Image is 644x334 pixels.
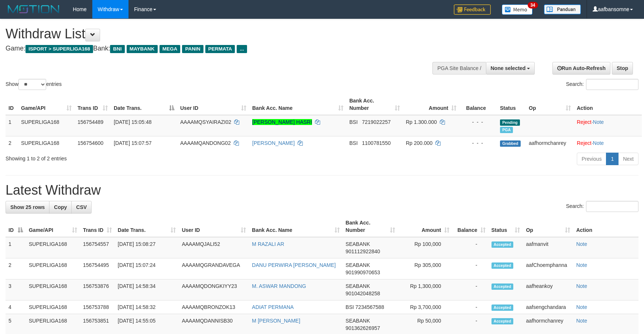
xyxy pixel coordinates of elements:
span: Accepted [491,283,514,290]
span: BSI [349,119,358,125]
span: Show 25 rows [10,204,45,210]
label: Show entries [6,79,62,90]
a: M. ASWAR MANDONG [252,283,306,289]
span: AAAAMQSYAIRAZI02 [180,119,231,125]
span: [DATE] 15:05:48 [114,119,151,125]
th: Game/API: activate to sort column ascending [26,216,80,237]
span: Copy 901112922840 to clipboard [346,248,380,254]
img: Feedback.jpg [454,4,491,15]
td: 4 [6,300,26,314]
th: Amount: activate to sort column ascending [398,216,452,237]
img: Button%20Memo.svg [502,4,533,15]
span: Grabbed [500,140,521,147]
td: SUPERLIGA168 [26,300,80,314]
td: [DATE] 15:07:24 [115,258,179,279]
span: Copy 901990970653 to clipboard [346,269,380,275]
a: 1 [606,153,619,165]
img: MOTION_logo.png [6,4,62,15]
td: 2 [6,136,18,150]
h4: Game: Bank: [6,45,422,52]
span: CSV [76,204,87,210]
td: AAAAMQGRANDAVEGA [179,258,249,279]
span: Copy 7234567588 to clipboard [355,304,384,310]
span: Accepted [491,241,514,248]
span: None selected [491,65,526,71]
th: Game/API: activate to sort column ascending [18,94,75,115]
a: ADIAT PERMANA [252,304,294,310]
td: Rp 1,300,000 [398,279,452,300]
th: Bank Acc. Number: activate to sort column ascending [343,216,398,237]
td: 156753876 [80,279,115,300]
span: Marked by aafsengchandara [500,127,513,133]
label: Search: [566,201,638,212]
td: · [574,115,642,136]
th: Bank Acc. Name: activate to sort column ascending [249,94,346,115]
span: SEABANK [346,283,370,289]
span: SEABANK [346,318,370,324]
a: Note [576,304,587,310]
td: 156754495 [80,258,115,279]
td: aafhormchanrey [526,136,574,150]
span: PANIN [182,45,203,53]
a: Note [576,262,587,268]
a: Note [593,119,604,125]
span: MAYBANK [127,45,158,53]
td: [DATE] 14:58:34 [115,279,179,300]
th: Bank Acc. Name: activate to sort column ascending [249,216,342,237]
a: Note [576,318,587,324]
h1: Latest Withdraw [6,183,638,198]
a: Note [576,241,587,247]
td: SUPERLIGA168 [26,279,80,300]
td: - [452,300,489,314]
span: Copy 7219022257 to clipboard [362,119,391,125]
a: Run Auto-Refresh [552,62,610,74]
td: aafmanvit [523,237,573,258]
span: BSI [346,304,354,310]
span: Accepted [491,305,514,311]
td: Rp 3,700,000 [398,300,452,314]
th: ID [6,94,18,115]
th: Amount: activate to sort column ascending [403,94,459,115]
th: Date Trans.: activate to sort column ascending [115,216,179,237]
th: Bank Acc. Number: activate to sort column ascending [346,94,403,115]
th: Status: activate to sort column ascending [489,216,523,237]
th: Op: activate to sort column ascending [523,216,573,237]
td: 1 [6,237,26,258]
a: Reject [577,140,592,146]
input: Search: [586,79,638,90]
td: 2 [6,258,26,279]
td: 3 [6,279,26,300]
span: SEABANK [346,241,370,247]
th: Action [573,216,638,237]
span: Rp 200.000 [406,140,432,146]
th: Trans ID: activate to sort column ascending [80,216,115,237]
span: 156754489 [78,119,103,125]
td: AAAAMQJALI52 [179,237,249,258]
td: Rp 305,000 [398,258,452,279]
select: Showentries [18,79,46,90]
th: Op: activate to sort column ascending [526,94,574,115]
span: Copy 901362626957 to clipboard [346,325,380,331]
td: [DATE] 14:58:32 [115,300,179,314]
span: MEGA [160,45,181,53]
span: 156754600 [78,140,103,146]
th: Status [497,94,526,115]
td: SUPERLIGA168 [26,237,80,258]
span: BNI [110,45,124,53]
div: Showing 1 to 2 of 2 entries [6,152,263,162]
th: Action [574,94,642,115]
td: - [452,279,489,300]
td: aafheankoy [523,279,573,300]
div: - - - [462,139,494,147]
td: aafChoemphanna [523,258,573,279]
span: Copy 901042048258 to clipboard [346,290,380,296]
span: Copy 1100781550 to clipboard [362,140,391,146]
span: ISPORT > SUPERLIGA168 [25,45,93,53]
label: Search: [566,79,638,90]
div: PGA Site Balance / [432,62,486,74]
span: Pending [500,119,520,126]
td: AAAAMQDONGKIYY23 [179,279,249,300]
span: Copy [54,204,67,210]
td: aafsengchandara [523,300,573,314]
span: Rp 1.300.000 [406,119,437,125]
